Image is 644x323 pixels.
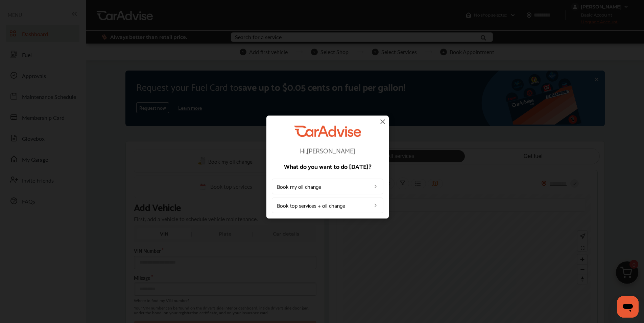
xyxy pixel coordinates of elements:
p: What do you want to do [DATE]? [272,163,383,169]
a: Book my oil change [272,179,383,194]
a: Book top services + oil change [272,197,383,213]
img: left_arrow_icon.0f472efe.svg [373,184,378,189]
iframe: Button to launch messaging window [617,296,639,318]
p: Hi, [PERSON_NAME] [272,147,383,154]
img: close-icon.a004319c.svg [379,117,387,126]
img: left_arrow_icon.0f472efe.svg [373,203,378,208]
img: CarAdvise Logo [294,126,361,137]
